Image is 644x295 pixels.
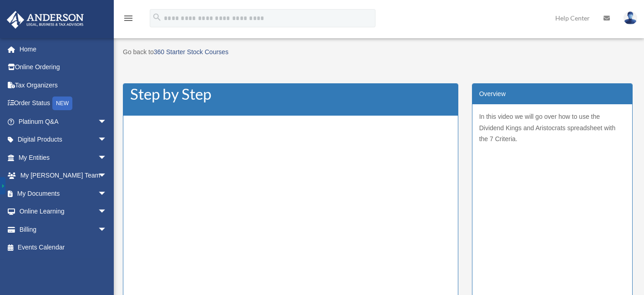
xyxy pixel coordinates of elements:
img: Anderson Advisors Platinum Portal [4,11,86,29]
a: Digital Productsarrow_drop_down [6,131,121,149]
p: Go back to [123,46,633,61]
span: arrow_drop_down [98,220,116,239]
span: arrow_drop_down [98,167,116,185]
span: arrow_drop_down [98,148,116,167]
span: arrow_drop_down [98,184,116,203]
img: User Pic [624,11,637,25]
span: arrow_drop_down [98,131,116,149]
div: Overview [472,84,632,105]
a: Events Calendar [6,239,121,257]
a: My [PERSON_NAME] Teamarrow_drop_down [6,167,121,185]
a: My Documentsarrow_drop_down [6,184,121,203]
p: In this video we will go over how to use the Dividend Kings and Aristocrats spreadsheet with the ... [479,111,625,145]
i: menu [123,13,134,24]
a: Tax Organizers [6,76,121,94]
a: Home [6,40,121,58]
a: Online Learningarrow_drop_down [6,203,121,221]
a: Order StatusNEW [6,94,121,113]
span: arrow_drop_down [98,112,116,131]
h1: Step by Step [130,88,451,100]
a: My Entitiesarrow_drop_down [6,148,121,167]
span: arrow_drop_down [98,203,116,221]
i: search [152,12,162,22]
a: Platinum Q&Aarrow_drop_down [6,112,121,131]
a: 360 Starter Stock Courses [154,48,228,56]
a: Online Ordering [6,58,121,76]
div: NEW [52,97,72,110]
a: Billingarrow_drop_down [6,220,121,239]
a: menu [123,16,134,24]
